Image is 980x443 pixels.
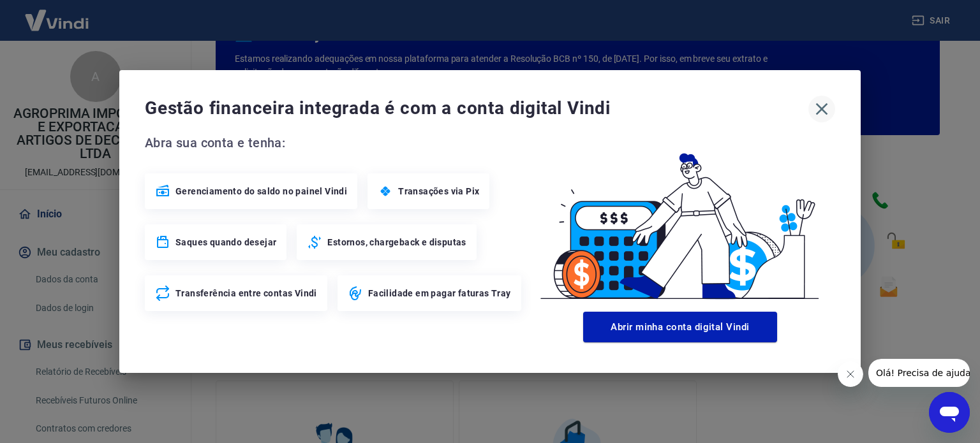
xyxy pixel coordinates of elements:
img: Good Billing [525,133,835,307]
span: Estornos, chargeback e disputas [327,236,466,249]
span: Transferência entre contas Vindi [175,287,317,300]
span: Gestão financeira integrada é com a conta digital Vindi [145,96,808,121]
span: Olá! Precisa de ajuda? [8,9,107,19]
iframe: Mensagem da empresa [868,359,970,387]
iframe: Fechar mensagem [838,361,863,387]
span: Gerenciamento do saldo no painel Vindi [175,185,347,198]
span: Saques quando desejar [175,236,276,249]
button: Abrir minha conta digital Vindi [583,312,777,342]
iframe: Botão para abrir a janela de mensagens [929,392,970,433]
span: Facilidade em pagar faturas Tray [368,287,511,300]
span: Abra sua conta e tenha: [145,133,525,153]
span: Transações via Pix [398,185,479,198]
